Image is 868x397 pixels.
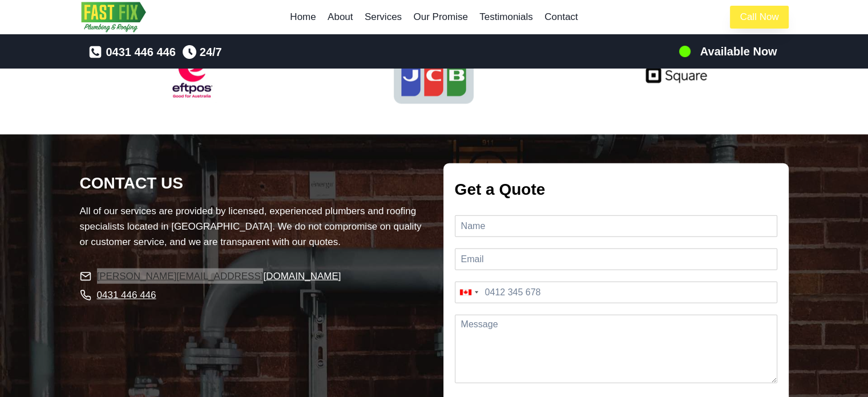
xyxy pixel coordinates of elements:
[700,43,777,60] h5: Available Now
[455,215,777,237] input: Name
[474,3,539,31] a: Testimonials
[106,43,175,61] span: 0431 446 446
[455,282,777,303] input: Phone
[80,203,425,250] p: All of our services are provided by licensed, experienced plumbers and roofing specialists locate...
[455,282,482,303] button: Selected country
[284,3,322,31] a: Home
[407,3,474,31] a: Our Promise
[359,3,408,31] a: Services
[80,171,425,195] h2: CONTACT US
[730,6,788,29] a: Call Now
[284,3,584,31] nav: Primary Navigation
[455,178,777,202] h2: Get a Quote
[97,287,156,303] a: 0431 446 446
[88,43,175,61] a: 0431 446 446
[455,248,777,270] input: Email
[80,268,341,284] a: [PERSON_NAME][EMAIL_ADDRESS][DOMAIN_NAME]
[539,3,584,31] a: Contact
[678,45,692,58] img: 100-percents.png
[200,43,222,61] span: 24/7
[97,268,341,284] span: [PERSON_NAME][EMAIL_ADDRESS][DOMAIN_NAME]
[322,3,359,31] a: About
